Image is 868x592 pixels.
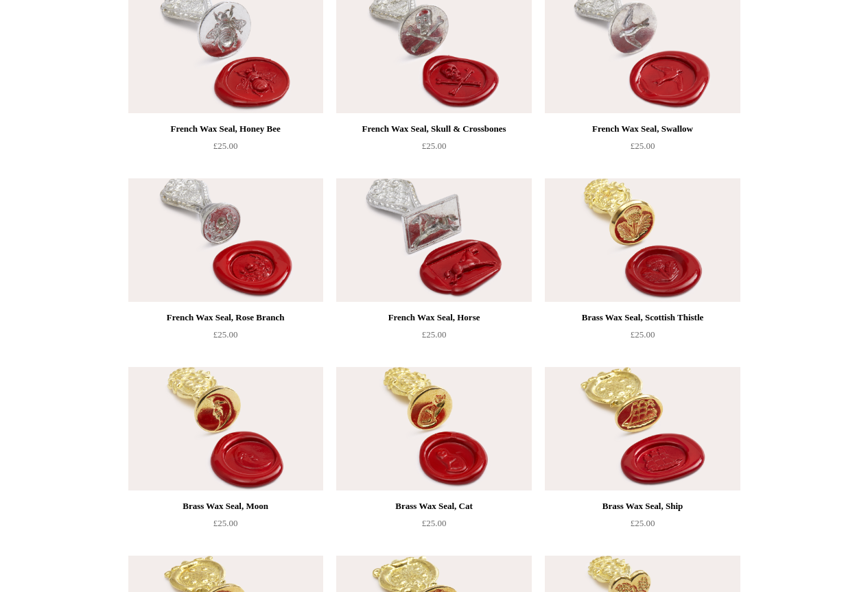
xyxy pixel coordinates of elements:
[631,141,655,151] span: £25.00
[631,518,655,528] span: £25.00
[128,498,323,554] a: Brass Wax Seal, Moon £25.00
[548,121,736,137] div: French Wax Seal, Swallow
[545,178,740,302] a: Brass Wax Seal, Scottish Thistle Brass Wax Seal, Scottish Thistle
[128,121,323,177] a: French Wax Seal, Honey Bee £25.00
[213,329,238,340] span: £25.00
[336,178,531,302] a: French Wax Seal, Horse French Wax Seal, Horse
[132,121,320,137] div: French Wax Seal, Honey Bee
[545,178,740,302] img: Brass Wax Seal, Scottish Thistle
[128,178,323,302] img: French Wax Seal, Rose Branch
[336,121,531,177] a: French Wax Seal, Skull & Crossbones £25.00
[336,367,531,490] a: Brass Wax Seal, Cat Brass Wax Seal, Cat
[336,367,531,490] img: Brass Wax Seal, Cat
[128,367,323,490] a: Brass Wax Seal, Moon Brass Wax Seal, Moon
[340,498,528,514] div: Brass Wax Seal, Cat
[545,367,740,490] a: Brass Wax Seal, Ship Brass Wax Seal, Ship
[545,309,740,366] a: Brass Wax Seal, Scottish Thistle £25.00
[545,367,740,490] img: Brass Wax Seal, Ship
[422,518,447,528] span: £25.00
[336,498,531,554] a: Brass Wax Seal, Cat £25.00
[336,178,531,302] img: French Wax Seal, Horse
[422,329,447,340] span: £25.00
[631,329,655,340] span: £25.00
[336,309,531,366] a: French Wax Seal, Horse £25.00
[128,178,323,302] a: French Wax Seal, Rose Branch French Wax Seal, Rose Branch
[128,309,323,366] a: French Wax Seal, Rose Branch £25.00
[548,309,736,326] div: Brass Wax Seal, Scottish Thistle
[545,121,740,177] a: French Wax Seal, Swallow £25.00
[340,121,528,137] div: French Wax Seal, Skull & Crossbones
[132,498,320,514] div: Brass Wax Seal, Moon
[422,141,447,151] span: £25.00
[548,498,736,514] div: Brass Wax Seal, Ship
[132,309,320,326] div: French Wax Seal, Rose Branch
[545,498,740,554] a: Brass Wax Seal, Ship £25.00
[128,367,323,490] img: Brass Wax Seal, Moon
[340,309,528,326] div: French Wax Seal, Horse
[213,141,238,151] span: £25.00
[213,518,238,528] span: £25.00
